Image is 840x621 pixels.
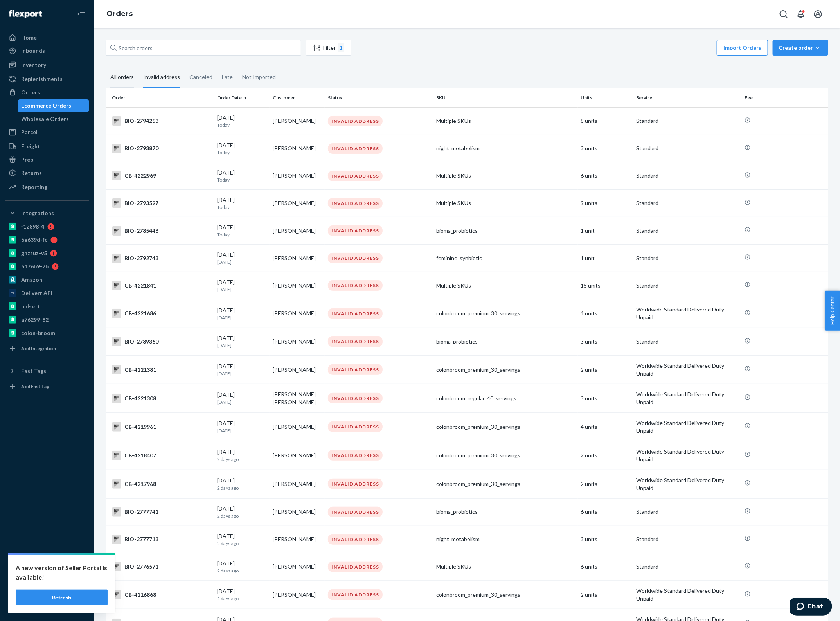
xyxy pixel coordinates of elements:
[112,116,211,126] div: BIO-2794253
[270,355,325,384] td: [PERSON_NAME]
[21,223,44,230] div: f12898-4
[578,470,633,498] td: 2 units
[636,306,738,321] p: Worldwide Standard Delivered Duty Unpaid
[328,225,383,236] div: INVALID ADDRESS
[776,6,791,22] button: Open Search Box
[5,220,89,233] a: f12898-4
[578,441,633,470] td: 2 units
[578,189,633,217] td: 9 units
[306,43,351,52] div: Filter
[5,86,89,99] a: Orders
[436,452,574,459] div: colonbroom_premium_30_servings
[328,116,383,126] div: INVALID ADDRESS
[189,67,212,87] div: Canceled
[325,88,433,107] th: Status
[217,286,266,293] p: [DATE]
[16,590,108,605] button: Refresh
[328,143,383,154] div: INVALID ADDRESS
[328,479,383,489] div: INVALID ADDRESS
[217,278,266,293] div: [DATE]
[217,169,266,183] div: [DATE]
[112,590,211,599] div: CB-4216868
[217,251,266,265] div: [DATE]
[717,40,768,56] button: Import Orders
[328,589,383,600] div: INVALID ADDRESS
[5,181,89,193] a: Reporting
[112,535,211,544] div: BIO-2777713
[578,581,633,609] td: 2 units
[773,40,828,56] button: Create order
[21,367,46,375] div: Fast Tags
[217,513,266,519] p: 2 days ago
[5,287,89,299] a: Deliverr API
[21,345,56,352] div: Add Integration
[270,498,325,526] td: [PERSON_NAME]
[18,99,90,112] a: Ecommerce Orders
[217,334,266,349] div: [DATE]
[217,448,266,463] div: [DATE]
[112,422,211,432] div: CB-4219961
[217,532,266,547] div: [DATE]
[5,572,89,585] button: Talk to Support
[270,441,325,470] td: [PERSON_NAME]
[810,6,826,22] button: Open account menu
[790,598,832,617] iframe: Opens a widget where you can chat to one of our agents
[16,563,108,582] p: A new version of Seller Portal is available!
[242,67,276,87] div: Not Imported
[328,393,383,403] div: INVALID ADDRESS
[217,223,266,238] div: [DATE]
[112,507,211,517] div: BIO-2777741
[21,263,49,270] div: 5176b9-7b
[433,107,577,135] td: Multiple SKUs
[328,308,383,319] div: INVALID ADDRESS
[21,236,47,244] div: 6e639d-fc
[21,34,37,41] div: Home
[636,199,738,207] p: Standard
[21,289,52,297] div: Deliverr API
[214,88,270,107] th: Order Date
[217,204,266,211] p: Today
[306,40,351,56] button: Filter
[217,505,266,519] div: [DATE]
[112,281,211,290] div: CB-4221841
[112,144,211,153] div: BIO-2793870
[636,448,738,463] p: Worldwide Standard Delivered Duty Unpaid
[270,162,325,189] td: [PERSON_NAME]
[825,291,840,331] button: Help Center
[436,423,574,431] div: colonbroom_premium_30_servings
[270,553,325,580] td: [PERSON_NAME]
[636,508,738,516] p: Standard
[436,144,574,152] div: night_metabolism
[5,167,89,179] a: Returns
[328,364,383,375] div: INVALID ADDRESS
[270,135,325,162] td: [PERSON_NAME]
[217,370,266,377] p: [DATE]
[636,391,738,406] p: Worldwide Standard Delivered Duty Unpaid
[21,316,49,324] div: a76299-82
[5,559,89,572] a: Settings
[328,507,383,517] div: INVALID ADDRESS
[436,366,574,374] div: colonbroom_premium_30_servings
[636,117,738,125] p: Standard
[112,309,211,318] div: CB-4221686
[270,217,325,245] td: [PERSON_NAME]
[578,107,633,135] td: 8 units
[112,479,211,489] div: CB-4217968
[21,128,38,136] div: Parcel
[578,245,633,272] td: 1 unit
[21,75,63,83] div: Replenishments
[578,526,633,553] td: 3 units
[636,172,738,180] p: Standard
[578,412,633,441] td: 4 units
[112,562,211,571] div: BIO-2776571
[433,189,577,217] td: Multiple SKUs
[217,342,266,349] p: [DATE]
[270,412,325,441] td: [PERSON_NAME]
[436,508,574,516] div: bioma_probiotics
[741,88,828,107] th: Fee
[5,73,89,85] a: Replenishments
[217,196,266,211] div: [DATE]
[217,484,266,491] p: 2 days ago
[270,470,325,498] td: [PERSON_NAME]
